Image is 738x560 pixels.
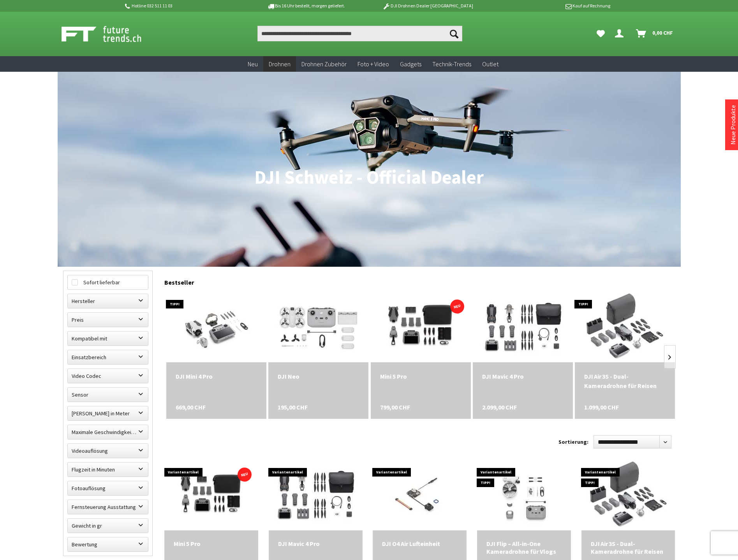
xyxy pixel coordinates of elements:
[62,24,159,44] img: Shop Futuretrends - zur Startseite wechseln
[352,56,395,72] a: Foto + Video
[124,1,245,11] p: Hotline 032 511 11 03
[68,425,148,439] label: Maximale Geschwindigkeit in km/h
[476,292,569,362] img: DJI Mavic 4 Pro
[482,402,517,412] span: 2.099,00 CHF
[278,402,308,412] span: 195,00 CHF
[278,540,353,548] a: DJI Mavic 4 Pro 2.099,00 CHF
[301,60,347,68] span: Drohnen Zubehör
[652,27,673,39] span: 0,00 CHF
[263,56,296,72] a: Drohnen
[68,331,148,346] label: Kompatibel mit
[489,1,610,11] p: Kauf auf Rechnung
[164,271,675,290] div: Bestseller
[591,540,666,555] div: DJI Air 3S - Dual-Kameradrohne für Reisen
[278,372,359,381] a: DJI Neo 195,00 CHF
[176,372,257,381] div: DJI Mini 4 Pro
[277,292,360,362] img: DJI Neo
[486,540,562,555] a: DJI Flip – All-in-One Kameradrohne für Vlogs 439,00 CHF
[173,292,260,362] img: DJI Mini 4 Pro
[584,402,619,412] span: 1.099,00 CHF
[68,406,148,420] label: Maximale Flughöhe in Meter
[269,60,291,68] span: Drohnen
[382,540,457,548] a: DJI O4 Air Lufteinheit 119,90 CHF
[395,56,427,72] a: Gadgets
[558,436,588,448] label: Sortierung:
[587,460,670,530] img: DJI Air 3S - Dual-Kameradrohne für Reisen
[380,372,461,381] div: Mini 5 Pro
[242,56,263,72] a: Neu
[245,1,367,11] p: Bis 16 Uhr bestellt, morgen geliefert.
[482,372,564,381] div: DJI Mavic 4 Pro
[68,500,148,514] label: Fernsteuerung Ausstattung
[278,372,359,381] div: DJI Neo
[432,60,471,68] span: Technik-Trends
[486,540,562,555] div: DJI Flip – All-in-One Kameradrohne für Vlogs
[269,460,362,530] img: DJI Mavic 4 Pro
[176,402,206,412] span: 669,00 CHF
[400,60,421,68] span: Gadgets
[68,294,148,308] label: Hersteller
[584,372,666,390] div: DJI Air 3S - Dual-Kameradrohne für Reisen
[278,540,353,548] div: DJI Mavic 4 Pro
[612,26,630,41] a: Dein Konto
[248,60,258,68] span: Neu
[68,369,148,383] label: Video Codec
[164,464,258,527] img: Mini 5 Pro
[68,350,148,364] label: Einsatzbereich
[373,460,467,530] img: DJI O4 Air Lufteinheit
[68,519,148,533] label: Gewicht in gr
[176,372,257,381] a: DJI Mini 4 Pro 669,00 CHF
[382,540,457,548] div: DJI O4 Air Lufteinheit
[593,26,609,41] a: Meine Favoriten
[174,540,249,548] a: Mini 5 Pro 799,00 CHF
[296,56,352,72] a: Drohnen Zubehör
[68,481,148,495] label: Fotoauflösung
[367,1,488,11] p: DJI Drohnen Dealer [GEOGRAPHIC_DATA]
[68,275,148,289] label: Sofort lieferbar
[68,388,148,402] label: Sensor
[446,26,462,41] button: Suchen
[68,444,148,458] label: Videoauflösung
[174,540,249,548] div: Mini 5 Pro
[482,60,498,68] span: Outlet
[380,402,410,412] span: 799,00 CHF
[482,372,564,381] a: DJI Mavic 4 Pro 2.099,00 CHF
[583,292,666,362] img: DJI Air 3S - Dual-Kameradrohne für Reisen
[477,460,571,530] img: DJI Flip – All-in-One Kameradrohne für Vlogs
[584,372,666,390] a: DJI Air 3S - Dual-Kameradrohne für Reisen 1.099,00 CHF
[591,540,666,555] a: DJI Air 3S - Dual-Kameradrohne für Reisen 1.099,00 CHF
[68,313,148,327] label: Preis
[68,537,148,551] label: Bewertung
[358,60,389,68] span: Foto + Video
[729,105,737,145] a: Neue Produkte
[477,56,504,72] a: Outlet
[257,26,462,41] input: Produkt, Marke, Kategorie, EAN, Artikelnummer…
[63,168,675,187] h1: DJI Schweiz - Official Dealer
[68,463,148,477] label: Flugzeit in Minuten
[380,372,461,381] a: Mini 5 Pro 799,00 CHF
[427,56,477,72] a: Technik-Trends
[633,26,677,41] a: Warenkorb
[371,294,471,360] img: Mini 5 Pro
